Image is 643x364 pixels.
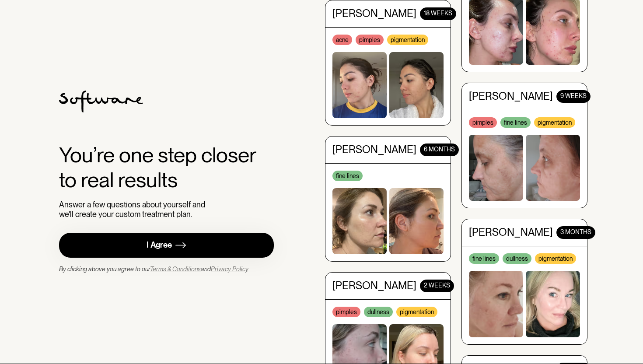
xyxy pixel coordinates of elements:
div: dullness [364,306,393,317]
div: acne [332,34,352,44]
div: [PERSON_NAME] [332,279,416,292]
div: 2 WEEKS [420,279,454,292]
div: fine lines [500,116,531,127]
div: 9 WEEKS [556,90,591,102]
div: Answer a few questions about yourself and we'll create your custom treatment plan. [59,200,209,219]
a: Privacy Policy [211,266,248,273]
div: pimples [356,34,384,44]
div: [PERSON_NAME] [332,143,416,156]
div: [PERSON_NAME] [469,90,553,102]
div: You’re one step closer to real results [59,143,274,193]
div: 18 WEEKS [420,7,456,19]
a: Terms & Conditions [150,266,201,273]
div: fine lines [332,170,363,180]
div: [PERSON_NAME] [332,7,416,19]
div: pigmentation [387,34,428,44]
div: 3 MONTHS [556,226,595,238]
div: pimples [469,116,497,127]
div: dullness [503,253,531,263]
div: pigmentation [534,116,575,127]
div: pimples [332,306,360,317]
div: By clicking above you agree to our and . [59,265,249,273]
div: pigmentation [396,306,437,317]
div: [PERSON_NAME] [469,226,553,238]
div: fine lines [469,253,499,263]
div: 6 months [420,143,459,156]
a: I Agree [59,233,274,258]
div: I Agree [147,240,172,250]
div: pigmentation [535,253,576,263]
